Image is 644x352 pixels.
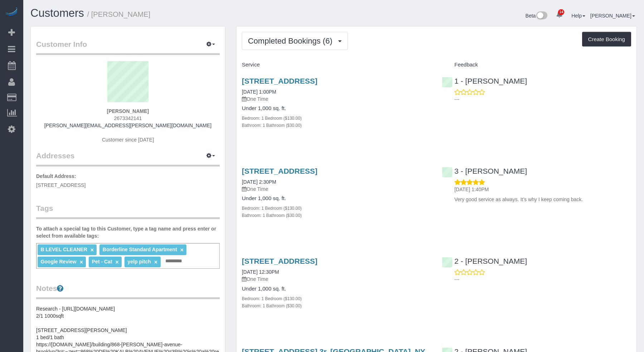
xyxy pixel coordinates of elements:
[248,36,336,45] span: Completed Bookings (6)
[454,196,631,203] p: Very good service as always. It’s why I keep coming back.
[242,303,302,308] small: Bathroom: 1 Bathroom ($30.00)
[102,137,154,143] span: Customer since [DATE]
[242,179,276,185] a: [DATE] 2:30PM
[40,259,76,264] span: Google Review
[103,247,177,252] span: Borderline Standard Apartment
[590,13,635,19] a: [PERSON_NAME]
[128,259,151,264] span: yelp pitch
[180,247,184,253] a: ×
[558,9,564,15] span: 14
[582,32,631,47] button: Create Booking
[242,195,431,202] h4: Under 1,000 sq. ft.
[242,62,431,68] h4: Service
[154,259,157,265] a: ×
[242,105,431,111] h4: Under 1,000 sq. ft.
[36,283,220,299] legend: Notes
[454,96,631,103] p: ---
[242,95,431,103] p: One Time
[36,173,76,180] label: Default Address:
[242,296,302,301] small: Bedroom: 1 Bedroom ($130.00)
[242,257,317,265] a: [STREET_ADDRESS]
[442,62,631,68] h4: Feedback
[80,259,83,265] a: ×
[242,32,348,50] button: Completed Bookings (6)
[242,116,302,121] small: Bedroom: 1 Bedroom ($130.00)
[36,203,220,219] legend: Tags
[36,225,220,239] label: To attach a special tag to this Customer, type a tag name and press enter or select from availabl...
[40,247,87,252] span: B LEVEL CLEANER
[242,185,431,193] p: One Time
[87,10,151,18] small: / [PERSON_NAME]
[242,276,431,283] p: One Time
[242,123,302,128] small: Bathroom: 1 Bathroom ($30.00)
[442,167,527,175] a: 3 - [PERSON_NAME]
[242,269,279,275] a: [DATE] 12:30PM
[30,7,84,19] a: Customers
[44,123,212,128] a: [PERSON_NAME][EMAIL_ADDRESS][PERSON_NAME][DOMAIN_NAME]
[242,77,317,85] a: [STREET_ADDRESS]
[571,13,585,19] a: Help
[526,13,548,19] a: Beta
[242,213,302,218] small: Bathroom: 1 Bathroom ($30.00)
[242,286,431,292] h4: Under 1,000 sq. ft.
[442,77,527,85] a: 1 - [PERSON_NAME]
[92,259,112,264] span: Pet - Cat
[114,115,142,121] span: 2673342141
[552,7,566,23] a: 14
[242,167,317,175] a: [STREET_ADDRESS]
[36,39,220,55] legend: Customer Info
[36,182,86,188] span: [STREET_ADDRESS]
[536,11,547,21] img: New interface
[454,276,631,283] p: ---
[454,186,631,193] p: [DATE] 1:40PM
[107,108,149,114] strong: [PERSON_NAME]
[242,206,302,211] small: Bedroom: 1 Bedroom ($130.00)
[242,89,276,95] a: [DATE] 1:00PM
[115,259,118,265] a: ×
[91,247,94,253] a: ×
[442,257,527,265] a: 2 - [PERSON_NAME]
[4,7,19,17] img: Automaid Logo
